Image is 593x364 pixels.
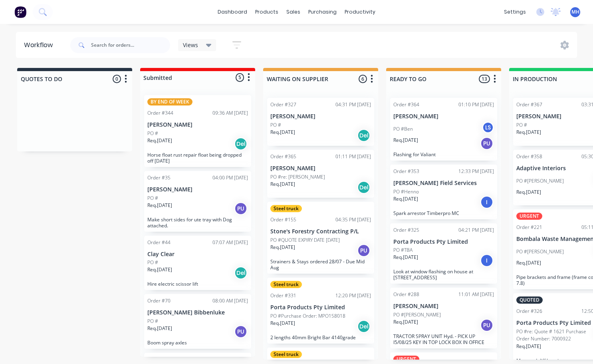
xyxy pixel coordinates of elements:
[270,304,371,311] p: Porta Products Pty Limited
[147,356,173,363] div: Order #109
[480,254,493,267] div: I
[335,216,371,223] div: 04:35 PM [DATE]
[393,151,494,157] p: Flashing for Valiant
[147,325,172,332] p: Req. [DATE]
[144,236,251,290] div: Order #4407:07 AM [DATE]Clay ClearPO #Req.[DATE]DelHire electric scissor lift
[270,259,371,271] p: Strainers & Stays ordered 28/07 - Due Mid Aug
[270,244,295,251] p: Req. [DATE]
[270,173,325,181] p: PO #re: [PERSON_NAME]
[270,153,296,160] div: Order #365
[147,259,158,266] p: PO #
[270,320,295,327] p: Req. [DATE]
[458,101,494,108] div: 01:10 PM [DATE]
[147,239,171,246] div: Order #44
[147,130,158,137] p: PO #
[357,244,370,257] div: PU
[212,109,248,117] div: 09:36 AM [DATE]
[91,37,170,53] input: Search for orders...
[357,320,370,333] div: Del
[212,174,248,181] div: 04:00 PM [DATE]
[516,129,541,136] p: Req. [DATE]
[500,6,530,18] div: settings
[270,113,371,120] p: [PERSON_NAME]
[147,281,248,287] p: Hire electric scissor lift
[270,101,296,108] div: Order #327
[516,224,542,231] div: Order #221
[147,297,171,304] div: Order #70
[212,297,248,304] div: 08:00 AM [DATE]
[516,153,542,160] div: Order #358
[480,196,493,209] div: I
[270,351,302,358] div: Steel truck
[282,6,304,18] div: sales
[234,202,247,215] div: PU
[393,239,494,245] p: Porta Products Pty Limited
[393,318,418,326] p: Req. [DATE]
[267,278,374,344] div: Steel truckOrder #33112:20 PM [DATE]Porta Products Pty LimitedPO #Purchase Order: MPO158018Req.[D...
[335,292,371,299] div: 12:20 PM [DATE]
[147,195,158,202] p: PO #
[516,101,542,108] div: Order #367
[147,340,248,346] p: Boom spray axles
[516,259,541,267] p: Req. [DATE]
[393,356,419,363] div: URGENT
[147,202,172,209] p: Req. [DATE]
[393,113,494,120] p: [PERSON_NAME]
[270,237,340,244] p: PO #QUOTE EXPIRY DATE [DATE]
[357,129,370,142] div: Del
[393,101,419,108] div: Order #364
[147,318,158,325] p: PO #
[270,216,296,223] div: Order #155
[335,101,371,108] div: 04:31 PM [DATE]
[214,6,251,18] a: dashboard
[147,186,248,193] p: [PERSON_NAME]
[393,188,419,195] p: PO #Henno
[183,41,198,49] span: Views
[147,309,248,316] p: [PERSON_NAME] Bibbenluke
[270,205,302,212] div: Steel truck
[270,281,302,288] div: Steel truck
[393,210,494,216] p: Spark arrestor Timberpro MC
[516,343,541,350] p: Req. [DATE]
[14,6,26,18] img: Factory
[341,6,379,18] div: productivity
[270,165,371,172] p: [PERSON_NAME]
[147,152,248,164] p: Horse float rust repair float being dropped off [DATE]
[393,247,413,254] p: PO #TBA
[393,311,441,318] p: PO #[PERSON_NAME]
[393,303,494,310] p: [PERSON_NAME]
[393,227,419,234] div: Order #325
[212,239,248,246] div: 07:07 AM [DATE]
[393,254,418,261] p: Req. [DATE]
[270,121,281,129] p: PO #
[267,150,374,198] div: Order #36501:11 PM [DATE][PERSON_NAME]PO #re: [PERSON_NAME]Req.[DATE]Del
[390,165,497,219] div: Order #35312:33 PM [DATE][PERSON_NAME] Field ServicesPO #HennoReq.[DATE]ISpark arrestor Timberpro MC
[393,333,494,345] p: TRACTOR SPRAY UNIT Hyd. - PICK UP I5/08/25 KEY IN TOP LOCK BOX IN OFFICE
[304,6,341,18] div: purchasing
[390,223,497,284] div: Order #32504:21 PM [DATE]Porta Products Pty LimitedPO #TBAReq.[DATE]ILook at window flashing on h...
[270,129,295,136] p: Req. [DATE]
[147,121,248,128] p: [PERSON_NAME]
[147,174,171,181] div: Order #35
[393,137,418,144] p: Req. [DATE]
[267,98,374,146] div: Order #32704:31 PM [DATE][PERSON_NAME]PO #Req.[DATE]Del
[390,288,497,348] div: Order #28811:01 AM [DATE][PERSON_NAME]PO #[PERSON_NAME]Req.[DATE]PUTRACTOR SPRAY UNIT Hyd. - PICK...
[393,195,418,203] p: Req. [DATE]
[516,189,541,196] p: Req. [DATE]
[234,137,247,150] div: Del
[458,291,494,298] div: 11:01 AM [DATE]
[147,109,173,117] div: Order #344
[147,98,192,105] div: BY END OF WEEK
[393,168,419,175] div: Order #353
[516,296,543,304] div: QUOTED
[390,98,497,161] div: Order #36401:10 PM [DATE][PERSON_NAME]PO #BenLSReq.[DATE]PUFlashing for Valiant
[144,294,251,349] div: Order #7008:00 AM [DATE][PERSON_NAME] BibbenlukePO #Req.[DATE]PUBoom spray axles
[335,153,371,160] div: 01:11 PM [DATE]
[357,181,370,194] div: Del
[144,171,251,232] div: Order #3504:00 PM [DATE][PERSON_NAME]PO #Req.[DATE]PUMake short sides for ute tray with Dog attac...
[270,292,296,299] div: Order #331
[482,121,494,133] div: LS
[571,8,579,16] span: MH
[234,325,247,338] div: PU
[516,121,527,129] p: PO #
